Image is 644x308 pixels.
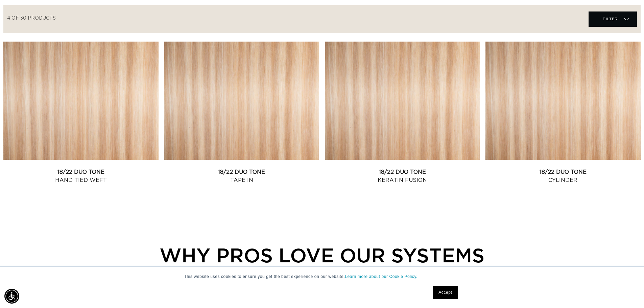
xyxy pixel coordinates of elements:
a: 18/22 Duo Tone Hand Tied Weft [3,168,159,184]
div: Accessibility Menu [4,289,19,304]
a: 18/22 Duo Tone Keratin Fusion [325,168,480,184]
iframe: Chat Widget [610,276,644,308]
div: WHY PROS LOVE OUR SYSTEMS [41,240,603,270]
a: Accept [433,286,458,299]
a: 18/22 Duo Tone Cylinder [485,168,641,184]
span: 4 of 30 products [7,16,56,21]
span: Filter [603,13,618,25]
a: Learn more about our Cookie Policy. [345,274,418,279]
p: This website uses cookies to ensure you get the best experience on our website. [184,274,460,280]
summary: Filter [589,11,637,27]
a: 18/22 Duo Tone Tape In [164,168,319,184]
